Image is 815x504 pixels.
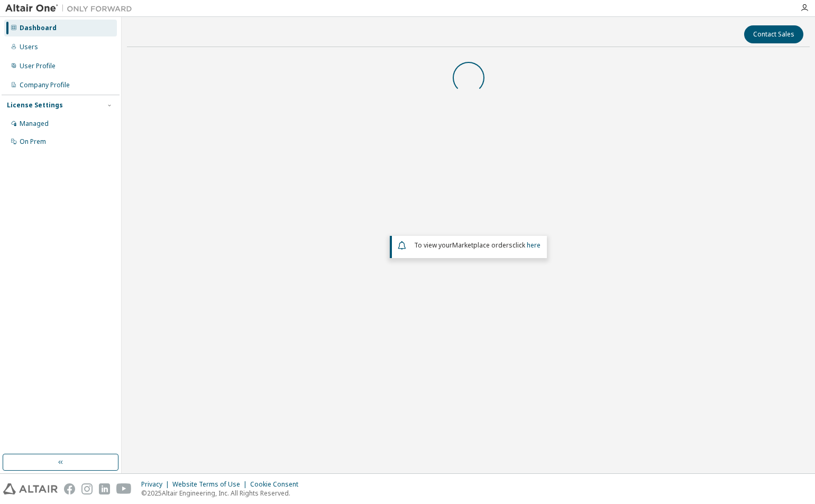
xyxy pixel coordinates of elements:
[527,241,541,250] a: here
[141,480,172,489] div: Privacy
[172,480,250,489] div: Website Terms of Use
[744,25,803,43] button: Contact Sales
[250,480,305,489] div: Cookie Consent
[20,81,70,89] div: Company Profile
[7,101,63,109] div: License Settings
[64,483,75,494] img: facebook.svg
[141,489,305,498] p: © 2025 Altair Engineering, Inc. All Rights Reserved.
[452,241,512,250] em: Marketplace orders
[3,483,58,494] img: altair_logo.svg
[20,62,56,70] div: User Profile
[5,3,138,14] img: Altair One
[20,120,49,128] div: Managed
[20,138,46,146] div: On Prem
[99,483,110,494] img: linkedin.svg
[20,24,57,32] div: Dashboard
[20,43,38,51] div: Users
[414,241,541,250] span: To view your click
[116,483,132,494] img: youtube.svg
[81,483,93,494] img: instagram.svg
